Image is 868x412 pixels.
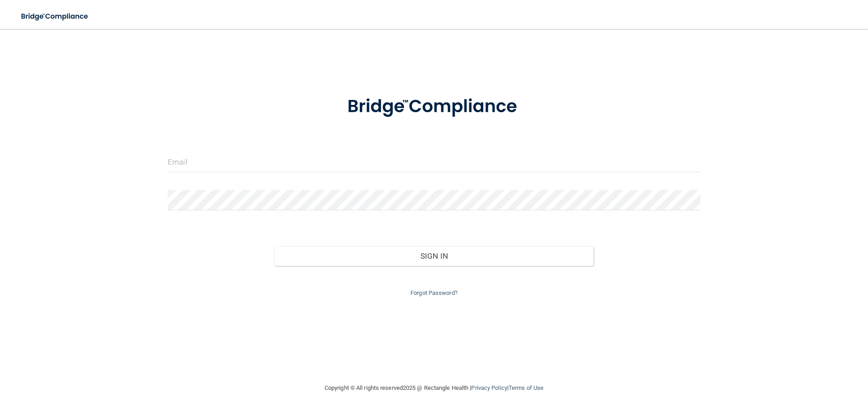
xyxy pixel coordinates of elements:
[14,7,97,26] img: bridge_compliance_login_screen.278c3ca4.svg
[509,384,543,391] a: Terms of Use
[168,152,700,172] input: Email
[410,289,458,296] a: Forgot Password?
[269,374,599,403] div: Copyright © All rights reserved 2025 @ Rectangle Health | |
[274,246,594,266] button: Sign In
[471,384,507,391] a: Privacy Policy
[329,83,539,130] img: bridge_compliance_login_screen.278c3ca4.svg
